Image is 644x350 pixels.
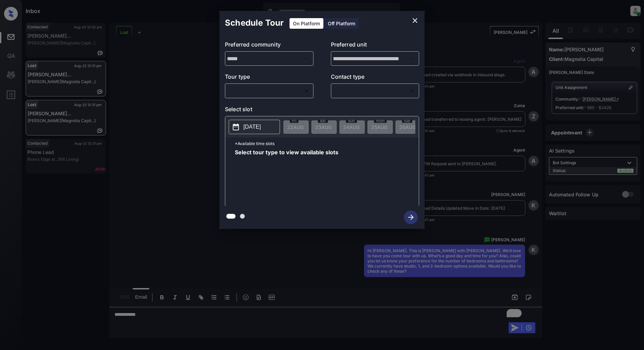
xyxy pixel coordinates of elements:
[331,73,419,83] p: Contact type
[324,18,359,29] div: Off Platform
[225,105,419,116] p: Select slot
[408,14,422,27] button: close
[225,73,313,83] p: Tour type
[235,150,338,204] span: Select tour type to view available slots
[331,40,419,51] p: Preferred unit
[229,120,280,134] button: [DATE]
[290,18,323,29] div: On Platform
[235,138,419,150] p: *Available time slots
[225,40,313,51] p: Preferred community
[243,123,261,131] p: [DATE]
[219,11,289,35] h2: Schedule Tour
